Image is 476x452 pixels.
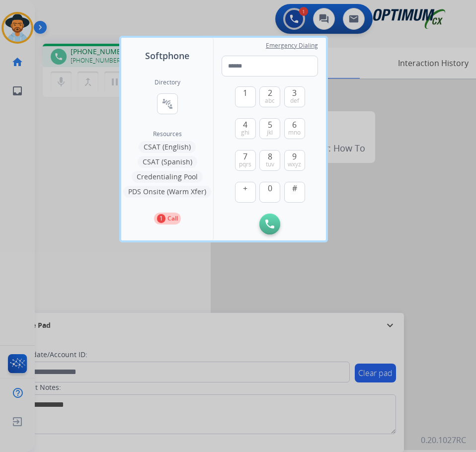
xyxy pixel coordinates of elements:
span: abc [265,97,275,105]
span: mno [288,129,301,137]
button: 1Call [154,213,181,225]
span: Emergency Dialing [266,42,318,50]
span: 1 [243,87,247,99]
p: Call [167,214,178,223]
button: 0 [259,182,280,203]
p: 0.20.1027RC [421,434,466,446]
span: tuv [266,160,274,168]
button: + [235,182,256,203]
span: 9 [292,151,297,162]
span: jkl [267,129,273,137]
span: wxyz [288,160,301,168]
span: ghi [241,129,249,137]
button: # [284,182,305,203]
button: 7pqrs [235,150,256,171]
p: 1 [157,214,165,223]
span: pqrs [239,160,251,168]
button: 8tuv [259,150,280,171]
button: 5jkl [259,118,280,139]
span: def [290,97,299,105]
button: 9wxyz [284,150,305,171]
span: # [292,182,297,194]
span: Softphone [145,49,189,63]
span: 0 [268,182,272,194]
h2: Directory [155,78,180,86]
button: CSAT (Spanish) [138,156,197,168]
span: 7 [243,151,247,162]
span: 5 [268,119,272,131]
mat-icon: connect_without_contact [161,98,173,110]
span: 6 [292,119,297,131]
span: 2 [268,87,272,99]
button: 6mno [284,118,305,139]
span: 4 [243,119,247,131]
span: 8 [268,151,272,162]
button: PDS Onsite (Warm Xfer) [123,186,211,198]
img: call-button [265,220,274,228]
button: CSAT (English) [139,141,196,153]
button: 2abc [259,86,280,107]
button: Credentialing Pool [132,171,203,183]
span: 3 [292,87,297,99]
span: Resources [153,130,182,138]
button: 4ghi [235,118,256,139]
button: 3def [284,86,305,107]
button: 1 [235,86,256,107]
span: + [243,182,247,194]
